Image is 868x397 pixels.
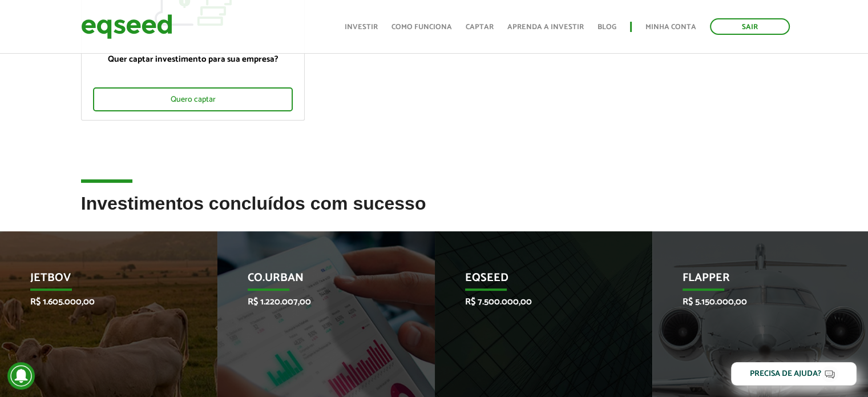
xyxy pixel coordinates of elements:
p: R$ 5.150.000,00 [683,296,823,307]
a: Aprenda a investir [507,23,584,31]
img: EqSeed [81,11,172,42]
div: Quero captar [93,87,293,111]
p: R$ 1.605.000,00 [30,296,171,307]
p: Flapper [683,271,823,291]
a: Captar [466,23,494,31]
a: Investir [345,23,378,31]
p: JetBov [30,271,171,291]
p: Quer captar investimento para sua empresa? [93,54,293,65]
h2: Investimentos concluídos com sucesso [81,194,788,231]
p: EqSeed [465,271,605,291]
a: Blog [597,23,616,31]
a: Como funciona [391,23,452,31]
a: Sair [710,18,790,35]
p: Co.Urban [248,271,388,291]
a: Minha conta [645,23,696,31]
p: R$ 1.220.007,00 [248,296,388,307]
p: R$ 7.500.000,00 [465,296,605,307]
